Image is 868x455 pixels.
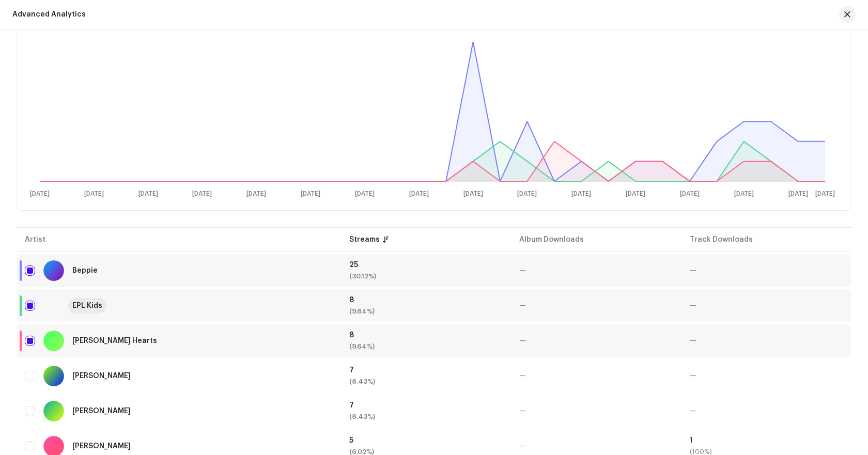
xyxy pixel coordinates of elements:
div: (8.43%) [349,413,503,420]
text: [DATE] [246,191,266,197]
div: — [519,337,673,344]
div: 8 [349,332,503,339]
div: (30.12%) [349,273,503,280]
div: — [519,372,673,380]
text: [DATE] [788,191,808,197]
text: [DATE] [463,191,483,197]
div: — [519,302,673,309]
div: — [690,337,843,344]
div: — [690,267,843,274]
div: — [519,443,673,450]
text: [DATE] [517,191,537,197]
text: [DATE] [734,191,754,197]
div: — [690,302,843,309]
div: — [519,407,673,415]
div: 7 [349,402,503,409]
text: [DATE] [815,191,835,197]
div: — [519,267,673,274]
text: [DATE] [301,191,320,197]
div: 7 [349,367,503,374]
div: — [690,407,843,415]
div: — [690,372,843,380]
text: [DATE] [409,191,429,197]
text: [DATE] [571,191,591,197]
div: 1 [690,437,843,444]
text: [DATE] [680,191,700,197]
div: (8.43%) [349,378,503,385]
text: [DATE] [626,191,645,197]
text: [DATE] [192,191,212,197]
div: (9.64%) [349,308,503,315]
div: 25 [349,261,503,269]
div: (9.64%) [349,343,503,350]
div: 8 [349,296,503,304]
text: [DATE] [355,191,375,197]
div: 5 [349,437,503,444]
